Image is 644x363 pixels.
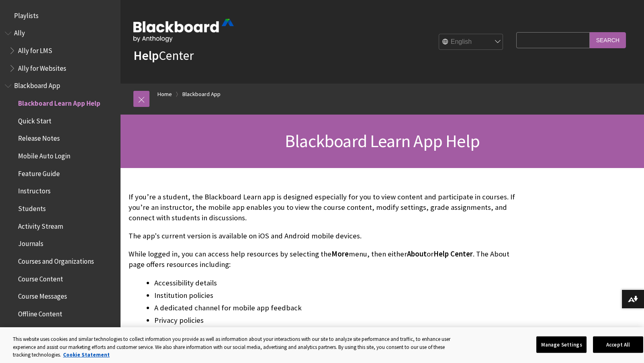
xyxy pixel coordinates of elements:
span: Feature Guide [18,167,60,178]
p: If you’re a student, the Blackboard Learn app is designed especially for you to view content and ... [129,192,517,224]
span: Course Messages [18,290,67,301]
button: Manage Settings [536,336,587,353]
span: Announcements [18,325,65,336]
span: Activity Stream [18,219,63,230]
span: Blackboard App [14,79,60,90]
li: A dedicated channel for mobile app feedback [154,302,517,314]
div: This website uses cookies and similar technologies to collect information you provide as well as ... [13,335,451,359]
button: Accept All [593,336,643,353]
span: Blackboard Learn App Help [18,96,100,107]
li: Privacy policies [154,315,517,326]
strong: Help [133,47,159,64]
span: Offline Content [18,307,62,318]
span: More [331,249,349,258]
li: Accessibility details [154,277,517,289]
span: Blackboard Learn App Help [285,130,480,152]
input: Search [590,32,626,48]
a: More information about your privacy, opens in a new tab [63,351,110,358]
span: Release Notes [18,132,60,143]
span: Mobile Auto Login [18,149,70,160]
select: Site Language Selector [439,34,503,50]
a: Blackboard App [182,89,221,99]
span: Help Center [433,249,473,258]
span: Instructors [18,185,51,195]
li: Institution policies [154,290,517,301]
span: About [407,249,427,258]
span: Ally for Websites [18,62,66,72]
img: Blackboard by Anthology [133,19,234,42]
span: Students [18,202,46,213]
nav: Book outline for Anthology Ally Help [5,27,116,75]
span: Course Content [18,272,63,283]
p: The app's current version is available on iOS and Android mobile devices. [129,231,517,241]
nav: Book outline for Playlists [5,9,116,23]
span: Playlists [14,9,39,20]
p: While logged in, you can access help resources by selecting the menu, then either or . The About ... [129,249,517,270]
a: HelpCenter [133,47,194,64]
span: Ally [14,27,25,37]
span: Quick Start [18,114,51,125]
a: Home [157,89,172,99]
span: Courses and Organizations [18,254,94,265]
span: Journals [18,237,43,248]
span: Ally for LMS [18,44,52,55]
